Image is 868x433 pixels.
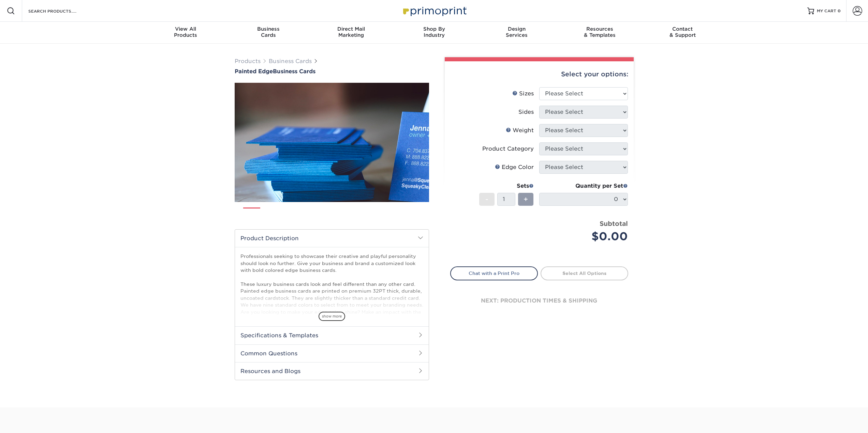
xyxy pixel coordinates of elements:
[144,22,227,44] a: View AllProducts
[227,26,310,38] div: Cards
[558,26,641,32] span: Resources
[380,205,397,222] img: Business Cards 07
[506,126,534,135] div: Weight
[235,362,429,380] h2: Resources and Blogs
[475,26,558,32] span: Design
[541,266,628,280] a: Select All Options
[641,26,724,32] span: Contact
[495,163,534,171] div: Edge Color
[838,9,841,13] span: 0
[400,3,468,18] img: Primoprint
[235,68,429,75] h1: Business Cards
[235,58,261,64] a: Products
[227,22,310,44] a: BusinessCards
[269,58,312,64] a: Business Cards
[357,205,374,222] img: Business Cards 06
[310,26,393,38] div: Marketing
[312,205,329,222] img: Business Cards 04
[524,194,528,204] span: +
[310,26,393,32] span: Direct Mail
[266,205,283,222] img: Business Cards 02
[240,253,423,385] p: Professionals seeking to showcase their creative and playful personality should look no further. ...
[144,26,227,32] span: View All
[544,228,628,245] div: $0.00
[310,22,393,44] a: Direct MailMarketing
[319,312,345,321] span: show more
[235,68,273,75] span: Painted Edge
[475,22,558,44] a: DesignServices
[235,326,429,344] h2: Specifications & Templates
[475,26,558,38] div: Services
[235,68,429,75] a: Painted EdgeBusiness Cards
[479,182,534,190] div: Sets
[235,230,429,247] h2: Product Description
[289,205,306,222] img: Business Cards 03
[335,205,352,222] img: Business Cards 05
[227,26,310,32] span: Business
[518,108,534,116] div: Sides
[558,26,641,38] div: & Templates
[600,220,628,227] strong: Subtotal
[485,194,488,204] span: -
[482,145,534,153] div: Product Category
[393,22,475,44] a: Shop ByIndustry
[450,61,628,87] div: Select your options:
[235,45,429,239] img: Painted Edge 01
[144,26,227,38] div: Products
[558,22,641,44] a: Resources& Templates
[243,205,260,222] img: Business Cards 01
[403,205,420,222] img: Business Cards 08
[235,344,429,362] h2: Common Questions
[641,22,724,44] a: Contact& Support
[512,90,534,98] div: Sizes
[393,26,475,38] div: Industry
[539,182,628,190] div: Quantity per Set
[450,280,628,321] div: next: production times & shipping
[817,8,836,14] span: MY CART
[641,26,724,38] div: & Support
[28,7,94,15] input: SEARCH PRODUCTS.....
[450,266,538,280] a: Chat with a Print Pro
[393,26,475,32] span: Shop By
